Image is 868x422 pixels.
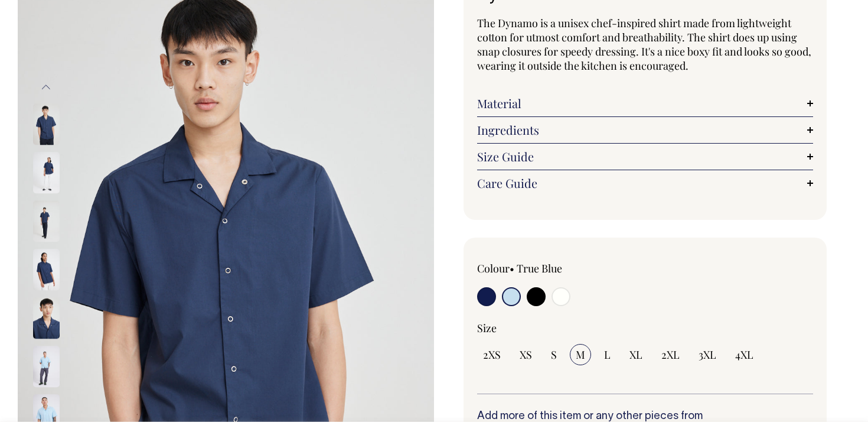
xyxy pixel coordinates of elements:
div: Colour [477,261,612,275]
span: S [551,348,557,362]
input: XL [624,344,648,365]
a: Ingredients [477,123,813,137]
a: Care Guide [477,176,813,190]
span: 2XS [483,348,501,362]
input: XS [514,344,538,365]
span: • [510,261,514,275]
img: true-blue [33,346,60,388]
button: Previous [37,74,55,100]
input: 3XL [693,344,722,365]
span: 4XL [735,348,753,362]
a: Material [477,96,813,111]
input: L [598,344,616,365]
img: dark-navy [33,104,60,145]
label: True Blue [517,261,562,275]
img: dark-navy [33,201,60,242]
span: XL [629,348,642,362]
input: 2XS [477,344,507,365]
input: M [570,344,591,365]
span: 2XL [661,348,680,362]
span: M [576,348,585,362]
img: dark-navy [33,298,60,339]
span: L [604,348,611,362]
span: 3XL [699,348,716,362]
img: dark-navy [33,249,60,291]
input: S [545,344,563,365]
a: Size Guide [477,150,813,164]
div: Size [477,321,813,335]
span: XS [520,348,532,362]
img: dark-navy [33,152,60,194]
input: 4XL [729,344,759,365]
span: The Dynamo is a unisex chef-inspired shirt made from lightweight cotton for utmost comfort and br... [477,16,811,73]
input: 2XL [655,344,686,365]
